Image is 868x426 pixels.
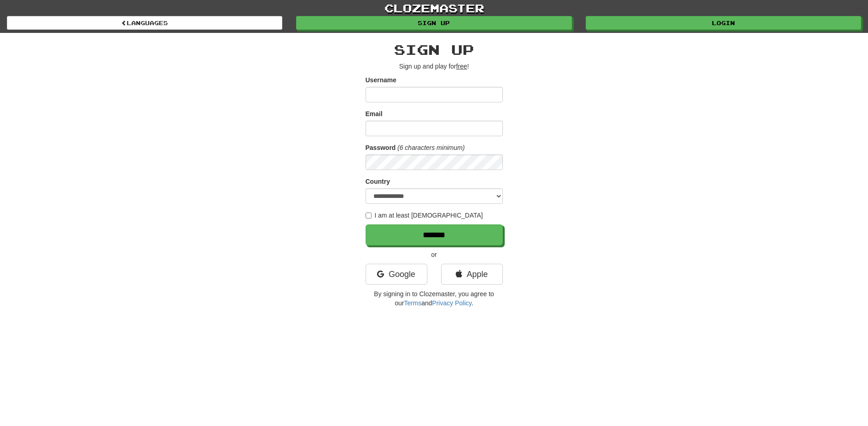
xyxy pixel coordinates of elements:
a: Apple [441,264,503,285]
p: By signing in to Clozemaster, you agree to our and . [366,289,503,308]
em: (6 characters minimum) [398,144,465,151]
label: Username [366,75,397,85]
a: Terms [404,299,421,307]
label: I am at least [DEMOGRAPHIC_DATA] [366,211,483,220]
u: free [456,63,467,70]
a: Login [586,16,861,30]
label: Password [366,143,396,152]
a: Sign up [296,16,571,30]
h2: Sign up [366,42,503,57]
p: Sign up and play for ! [366,62,503,71]
p: or [366,250,503,259]
label: Email [366,109,383,118]
a: Languages [7,16,282,30]
a: Privacy Policy [432,299,471,307]
label: Country [366,177,390,186]
a: Google [366,264,427,285]
input: I am at least [DEMOGRAPHIC_DATA] [366,213,372,218]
